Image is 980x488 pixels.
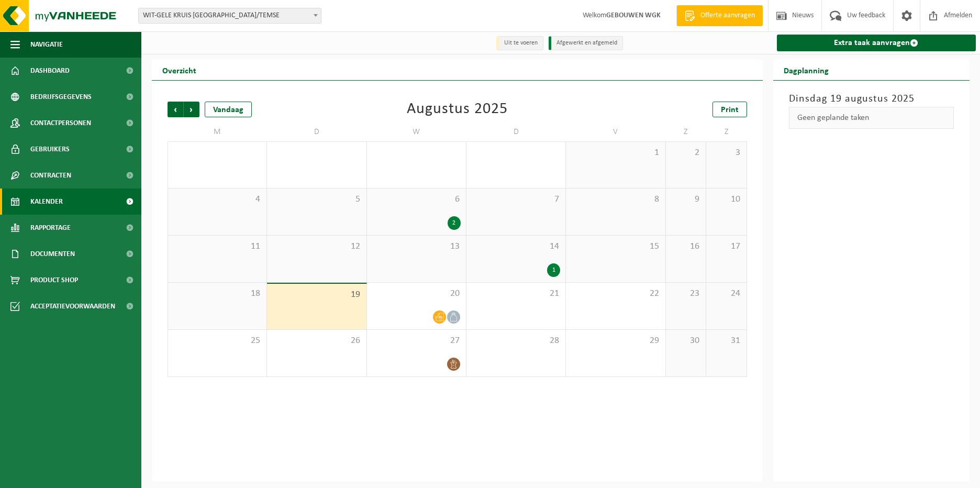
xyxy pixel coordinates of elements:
span: 25 [173,335,261,347]
a: Offerte aanvragen [676,5,763,26]
span: Documenten [30,241,75,267]
span: 21 [472,288,560,300]
span: 15 [571,241,660,252]
td: D [466,123,566,141]
span: 13 [372,241,461,252]
span: 9 [671,194,700,205]
span: Product Shop [30,267,78,293]
span: 22 [571,288,660,300]
span: 2 [671,147,700,159]
div: 2 [448,216,461,230]
span: 10 [711,194,741,205]
span: Vorige [168,102,183,117]
strong: GEBOUWEN WGK [606,12,661,19]
span: 8 [571,194,660,205]
td: Z [666,123,706,141]
span: 6 [372,194,461,205]
span: Kalender [30,188,63,215]
h2: Dagplanning [773,60,839,80]
td: D [267,123,366,141]
span: 18 [173,288,261,300]
span: 17 [711,241,741,252]
span: 1 [571,147,660,159]
li: Uit te voeren [496,36,543,50]
span: 12 [272,241,361,252]
span: 16 [671,241,700,252]
span: WIT-GELE KRUIS OOST-VLAANDEREN/TEMSE [138,8,321,24]
span: Offerte aanvragen [698,10,758,21]
div: Geen geplande taken [789,107,954,129]
span: 23 [671,288,700,300]
span: Rapportage [30,215,71,241]
li: Afgewerkt en afgemeld [549,36,623,50]
span: 28 [472,335,560,347]
span: 14 [472,241,560,252]
td: M [168,123,267,141]
span: Contactpersonen [30,110,91,136]
span: 5 [272,194,361,205]
span: 19 [272,289,361,301]
div: 1 [547,263,560,277]
span: 11 [173,241,261,252]
td: W [367,123,466,141]
span: 26 [272,335,361,347]
span: Dashboard [30,58,70,84]
span: 3 [711,147,741,159]
td: V [566,123,665,141]
div: Vandaag [205,102,252,117]
a: Extra taak aanvragen [777,35,976,51]
h2: Overzicht [152,60,207,80]
span: 20 [372,288,461,300]
span: Acceptatievoorwaarden [30,293,115,319]
a: Print [712,102,747,117]
span: 29 [571,335,660,347]
span: 7 [472,194,560,205]
span: 31 [711,335,741,347]
span: Volgende [184,102,199,117]
div: Augustus 2025 [407,102,508,117]
td: Z [706,123,747,141]
span: WIT-GELE KRUIS OOST-VLAANDEREN/TEMSE [139,8,321,23]
span: Bedrijfsgegevens [30,84,92,110]
span: Print [721,106,739,114]
span: Gebruikers [30,136,70,162]
span: 30 [671,335,700,347]
span: 27 [372,335,461,347]
span: 4 [173,194,261,205]
span: Contracten [30,162,71,188]
span: Navigatie [30,31,63,58]
span: 24 [711,288,741,300]
h3: Dinsdag 19 augustus 2025 [789,91,954,107]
